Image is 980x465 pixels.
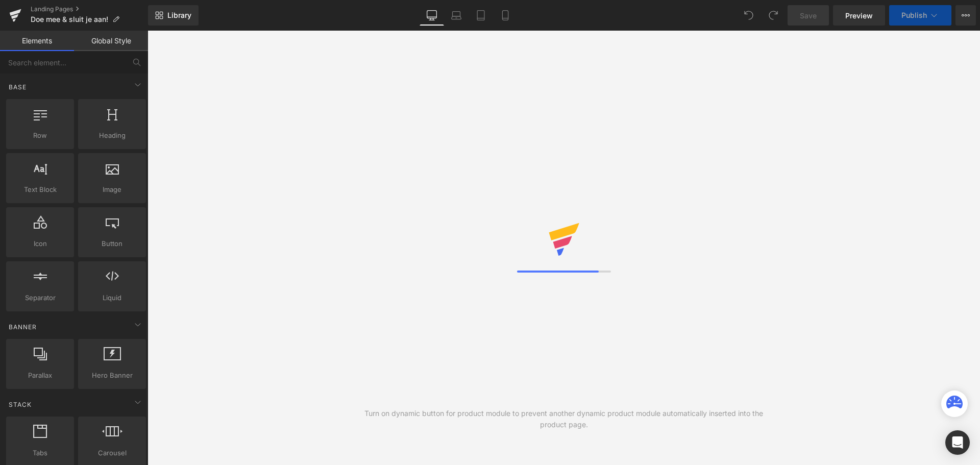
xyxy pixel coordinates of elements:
span: Carousel [81,448,143,458]
div: Open Intercom Messenger [945,430,970,455]
span: Tabs [9,448,71,458]
button: More [955,5,976,26]
button: Undo [739,5,759,26]
a: Global Style [74,31,148,51]
span: Liquid [81,292,143,303]
a: Mobile [493,5,518,26]
button: Publish [889,5,951,26]
a: New Library [148,5,199,26]
span: Stack [8,400,33,409]
span: Preview [845,10,873,21]
span: Image [81,184,143,195]
button: Redo [763,5,783,26]
span: Icon [9,238,71,249]
span: Heading [81,130,143,141]
a: Tablet [469,5,493,26]
span: Doe mee & sluit je aan! [31,15,108,23]
a: Laptop [444,5,469,26]
span: Banner [8,322,38,332]
span: Library [167,11,191,20]
span: Separator [9,292,71,303]
span: Row [9,130,71,141]
div: Turn on dynamic button for product module to prevent another dynamic product module automatically... [356,408,772,430]
a: Landing Pages [31,5,148,13]
span: Save [800,10,817,21]
span: Parallax [9,370,71,381]
span: Publish [901,11,927,19]
span: Base [8,82,28,92]
span: Hero Banner [81,370,143,381]
a: Desktop [420,5,444,26]
a: Preview [833,5,885,26]
span: Button [81,238,143,249]
span: Text Block [9,184,71,195]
